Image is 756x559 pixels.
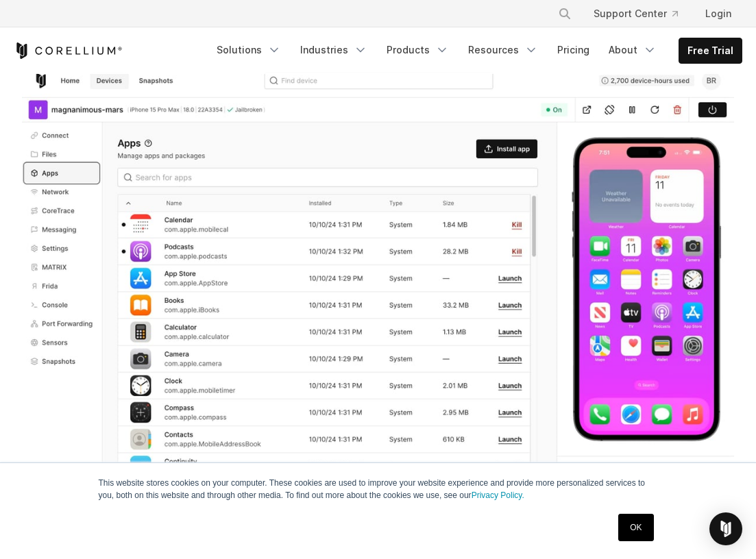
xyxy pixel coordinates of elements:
a: OK [618,514,653,541]
div: Navigation Menu [208,38,742,64]
div: Navigation Menu [541,1,742,26]
a: Free Trial [679,38,742,63]
a: Pricing [549,38,598,62]
a: Support Center [583,1,689,26]
a: Industries [292,38,376,62]
a: Resources [460,38,546,62]
a: Login [694,1,742,26]
button: Search [552,1,577,26]
a: Privacy Policy. [472,490,524,500]
a: Products [378,38,457,62]
div: Open Intercom Messenger [709,512,742,545]
a: Corellium Home [14,42,123,59]
p: This website stores cookies on your computer. These cookies are used to improve your website expe... [99,477,658,501]
a: About [600,38,665,62]
a: Solutions [208,38,289,62]
img: iOS 18 Full Screenshot-1 [22,66,734,496]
